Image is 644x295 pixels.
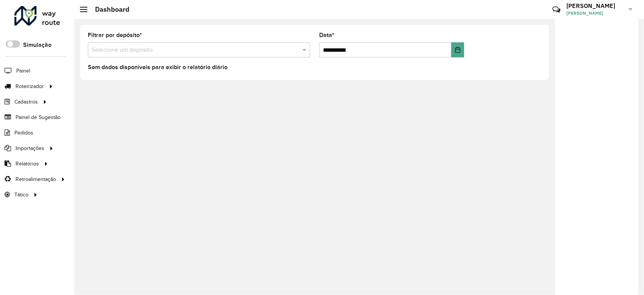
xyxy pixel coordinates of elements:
[88,63,228,72] label: Sem dados disponíveis para exibir o relatório diário
[16,160,39,168] span: Relatórios
[16,82,44,90] span: Roteirizador
[566,10,623,17] span: [PERSON_NAME]
[319,31,334,40] label: Data
[16,67,30,75] span: Painel
[88,31,142,40] label: Filtrar por depósito
[16,144,44,152] span: Importações
[87,5,129,14] h2: Dashboard
[16,175,56,183] span: Retroalimentação
[548,2,564,18] a: Contato Rápido
[14,191,28,199] span: Tático
[566,2,623,9] h3: [PERSON_NAME]
[16,113,61,121] span: Painel de Sugestão
[23,40,51,49] label: Simulação
[451,42,464,57] button: Choose Date
[14,98,38,106] span: Cadastros
[14,129,33,137] span: Pedidos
